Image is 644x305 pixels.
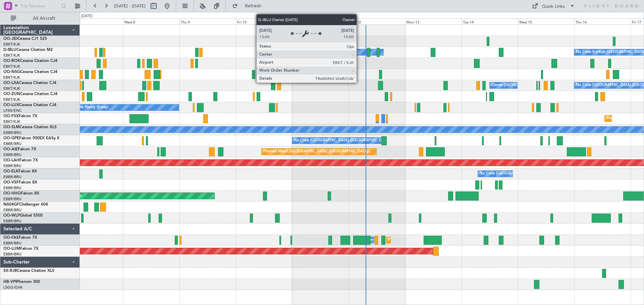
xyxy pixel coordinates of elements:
button: Quick Links [529,1,578,11]
div: Fri 10 [236,18,292,24]
a: OO-JIDCessna CJ1 525 [3,37,47,41]
a: OO-LUXCessna Citation CJ4 [3,103,56,107]
span: OO-LUX [3,103,19,107]
div: Owner [GEOGRAPHIC_DATA]-[GEOGRAPHIC_DATA] [268,47,359,57]
span: N604GF [3,203,19,207]
a: EBBR/BRU [3,174,21,179]
a: EBKT/KJK [3,119,20,124]
div: Thu 16 [574,18,631,24]
span: OO-JID [3,37,17,41]
span: OO-ROK [3,59,20,63]
a: EBBR/BRU [3,163,21,168]
span: OO-ELK [3,169,18,173]
a: OO-FAEFalcon 7X [3,236,37,240]
a: EBKT/KJK [3,97,20,102]
a: OO-ROKCessna Citation CJ4 [3,59,57,63]
div: No Crew [GEOGRAPHIC_DATA] ([GEOGRAPHIC_DATA] National) [480,169,592,179]
div: Tue 7 [67,18,123,24]
span: OO-LAH [3,158,19,162]
span: OO-LUM [3,247,20,251]
div: Wed 8 [123,18,179,24]
div: Owner [GEOGRAPHIC_DATA]-[GEOGRAPHIC_DATA] [491,80,582,90]
button: All Aircraft [7,13,73,24]
a: EBBR/BRU [3,185,21,190]
span: OO-AIE [3,147,18,151]
a: OO-SLMCessna Citation XLS [3,125,57,129]
a: OO-LXACessna Citation CJ4 [3,81,56,85]
div: Quick Links [542,3,565,10]
a: EBKT/KJK [3,42,20,47]
a: OO-NSGCessna Citation CJ4 [3,70,57,74]
a: EBKT/KJK [3,75,20,80]
div: Sun 12 [348,18,405,24]
a: EBKT/KJK [3,86,20,91]
a: OO-ELKFalcon 8X [3,169,37,173]
span: OO-VSF [3,180,19,184]
a: EBBR/BRU [3,130,21,135]
span: OO-FSX [3,114,19,118]
span: All Aircraft [17,16,71,21]
a: OO-LAHFalcon 7X [3,158,38,162]
a: EBBR/BRU [3,141,21,146]
a: HB-VPIPhenom 300 [3,280,40,284]
a: EBBR/BRU [3,219,21,224]
a: LFSN/ENC [3,108,22,113]
span: OO-ZUN [3,92,20,96]
span: OO-FAE [3,236,19,240]
a: EBBR/BRU [3,197,21,202]
button: Refresh [229,1,269,11]
div: Mon 13 [405,18,462,24]
span: [DATE] - [DATE] [114,3,146,9]
div: No Crew [GEOGRAPHIC_DATA] ([GEOGRAPHIC_DATA] National) [294,136,406,146]
a: OO-AIEFalcon 7X [3,147,36,151]
span: OO-SLM [3,125,19,129]
a: LSGG/GVA [3,285,22,290]
a: EBBR/BRU [3,152,21,157]
div: Sat 11 [292,18,348,24]
a: OO-HHOFalcon 8X [3,192,39,196]
div: [DATE] [81,13,93,19]
a: OO-GPEFalcon 900EX EASy II [3,136,59,140]
a: EBBR/BRU [3,241,21,246]
a: EBKT/KJK [3,64,20,69]
a: OO-LUMFalcon 7X [3,247,39,251]
a: OO-WLPGlobal 5500 [3,214,43,218]
span: OO-WLP [3,214,20,218]
div: Wed 15 [518,18,574,24]
input: Trip Number [20,1,59,11]
span: OO-NSG [3,70,20,74]
div: Thu 9 [179,18,236,24]
span: SX-RJB [3,269,17,273]
span: D-IBLU [3,48,16,52]
span: OO-HHO [3,192,21,196]
span: OO-GPE [3,136,19,140]
div: Planned Maint [GEOGRAPHIC_DATA] ([GEOGRAPHIC_DATA]) [263,147,369,157]
div: No Crew Nancy (Essey) [68,102,108,112]
a: EBKT/KJK [3,53,20,58]
a: OO-FSXFalcon 7X [3,114,37,118]
a: D-IBLUCessna Citation M2 [3,48,53,52]
div: Tue 14 [462,18,518,24]
a: EBBR/BRU [3,208,21,213]
span: HB-VPI [3,280,16,284]
a: OO-ZUNCessna Citation CJ4 [3,92,57,96]
span: Refresh [239,4,267,8]
a: EBBR/BRU [3,252,21,257]
a: SX-RJBCessna Citation XLS [3,269,54,273]
a: N604GFChallenger 604 [3,203,48,207]
span: OO-LXA [3,81,19,85]
div: Planned Maint Melsbroek Air Base [388,235,447,245]
a: OO-VSFFalcon 8X [3,180,37,184]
